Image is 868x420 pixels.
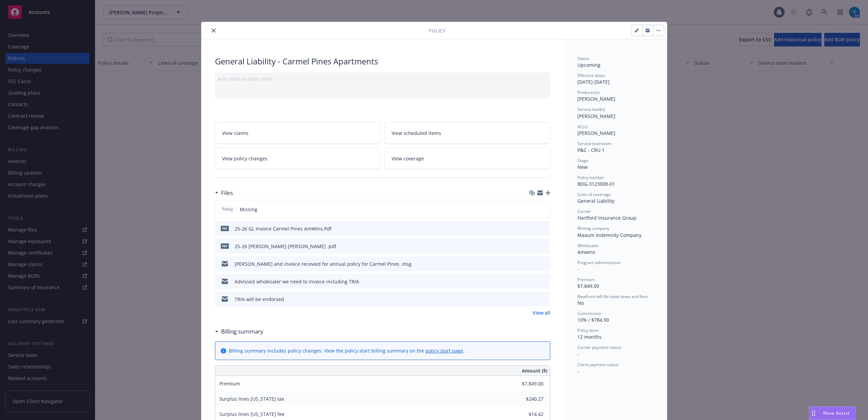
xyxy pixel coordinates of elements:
span: [PERSON_NAME] [577,96,615,102]
span: BDG-3123008-01 [577,181,615,187]
div: 25-26 GL Invoice Carmel Pines AmWins.Pdf [235,225,332,232]
span: View coverage [392,155,424,162]
span: Policy number [577,175,604,180]
input: 0.00 [504,379,548,389]
span: AC(s) [577,124,588,129]
span: Upcoming [577,62,600,68]
span: Nova Assist [823,410,850,416]
h3: Files [221,188,233,197]
div: Billing summary [215,327,263,336]
span: Policy term [577,327,598,333]
button: preview file [541,296,548,303]
button: preview file [541,260,548,267]
span: Wholesaler [577,243,599,248]
span: View claims [222,129,249,137]
span: 10% / $784.90 [577,317,609,323]
span: Producer(s) [577,89,599,95]
button: preview file [541,225,548,232]
div: Files [215,188,233,197]
span: No [577,300,584,306]
span: Missing [240,206,257,213]
span: Stage [577,158,588,163]
input: 0.00 [504,409,548,419]
span: Client payment status [577,362,618,367]
span: Surplus lines [US_STATE] fee [219,411,284,417]
button: close [210,26,218,35]
a: View scheduled items [384,122,550,144]
div: TRIA will be endorsed [235,296,284,303]
span: - [577,351,579,357]
span: Service lead(s) [577,106,605,112]
h3: Billing summary [221,327,263,336]
button: download file [531,225,536,232]
a: policy start page [426,347,463,354]
div: Advissed wholesaler we need to invoice including TRIA [235,278,359,285]
span: Newfront will file state taxes and fees [577,294,648,299]
span: 12 months [577,334,601,340]
span: [PERSON_NAME] [577,130,615,136]
span: Status [577,56,589,61]
button: preview file [541,243,548,250]
span: Maxum Indemnity Company [577,232,642,238]
button: download file [531,243,536,250]
button: download file [531,260,536,267]
div: Add internal notes here... [218,75,548,82]
span: Carrier [577,208,591,214]
a: View all [533,309,550,316]
button: download file [531,296,536,303]
span: Amount ($) [522,367,547,374]
span: P&C - CRU 1 [577,147,605,153]
button: Nova Assist [809,406,856,420]
div: 25-26 [PERSON_NAME] [PERSON_NAME] .pdf [235,243,336,250]
span: pdf [221,243,229,248]
a: View policy changes [215,148,381,169]
span: Commission [577,311,601,316]
div: Billing summary includes policy changes. View the policy start billing summary on the . [229,347,465,354]
span: Pdf [221,226,229,231]
span: Lines of coverage [577,192,611,197]
div: [PERSON_NAME] and invoice recevied for annual policy for Carmel Pines .msg [235,260,412,267]
a: View coverage [384,148,550,169]
span: Policy [221,206,234,212]
button: download file [531,278,536,285]
a: View claims [215,122,381,144]
button: preview file [541,278,548,285]
span: Hartford Insurance Group [577,215,636,221]
span: Amwins [577,249,595,255]
span: - [577,266,579,272]
div: General Liability - Carmel Pines Apartments [215,56,550,67]
span: View policy changes [222,155,268,162]
div: Drag to move [809,407,818,420]
span: $7,849.00 [577,283,599,289]
span: Service lead team [577,141,611,146]
span: Surplus lines [US_STATE] tax [219,396,284,402]
span: Program administrator [577,260,621,265]
span: View scheduled items [392,129,441,137]
span: Premium [219,380,240,387]
span: [PERSON_NAME] [577,113,615,119]
span: Writing company [577,225,609,231]
span: - [577,368,579,374]
input: 0.00 [504,394,548,404]
span: Effective dates [577,73,605,78]
span: General Liability [577,198,614,204]
div: [DATE] - [DATE] [577,73,653,85]
span: Carrier payment status [577,344,621,350]
span: Premium [577,277,595,282]
span: Policy [429,27,445,34]
span: New [577,164,588,170]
